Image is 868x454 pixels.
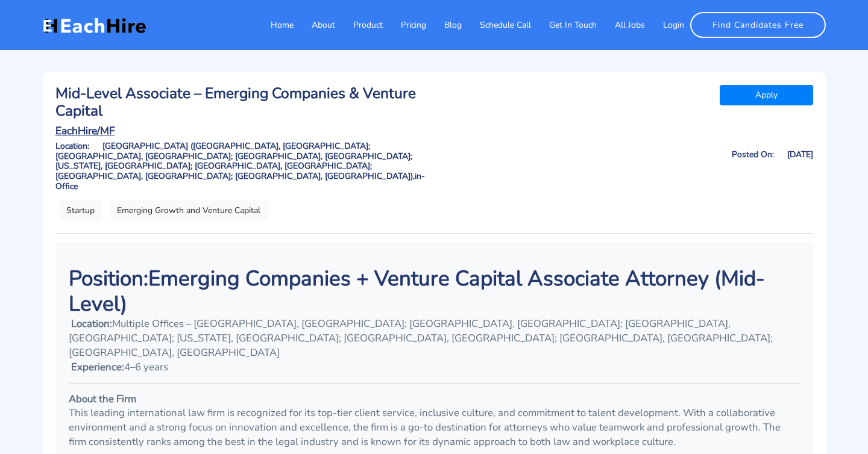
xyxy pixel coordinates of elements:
a: Schedule Call [462,13,531,37]
h6: Posted On: [DATE] [441,150,813,160]
span: in-Office [55,170,425,192]
a: Login [645,13,684,37]
h3: Mid-Level Associate – Emerging Companies & Venture Capital [55,85,428,120]
a: Find Candidates Free [690,12,826,38]
a: Pricing [383,13,426,37]
a: Blog [426,13,462,37]
a: Apply [720,85,813,105]
img: EachHire Logo [43,16,146,34]
a: All Jobs [597,13,645,37]
a: Home [253,13,294,37]
strong: Position: [69,264,148,293]
p: Multiple Offices – [GEOGRAPHIC_DATA], [GEOGRAPHIC_DATA]; [GEOGRAPHIC_DATA], [GEOGRAPHIC_DATA]; [G... [69,317,800,360]
a: EachHire/MF [55,125,428,137]
strong: Experience: [71,360,124,374]
h6: Location: [GEOGRAPHIC_DATA] ([GEOGRAPHIC_DATA], [GEOGRAPHIC_DATA]; [GEOGRAPHIC_DATA], [GEOGRAPHIC... [55,141,428,192]
a: About [294,13,335,37]
p: 4–6 years [69,360,800,375]
a: Get In Touch [531,13,597,37]
p: This leading international law firm is recognized for its top-tier client service, inclusive cult... [69,406,800,449]
h1: Emerging Companies + Venture Capital Associate Attorney (Mid-Level) [69,266,800,317]
strong: Location: [71,317,112,331]
a: Product [335,13,383,37]
strong: About the Firm [69,392,136,406]
u: EachHire/MF [55,123,115,138]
